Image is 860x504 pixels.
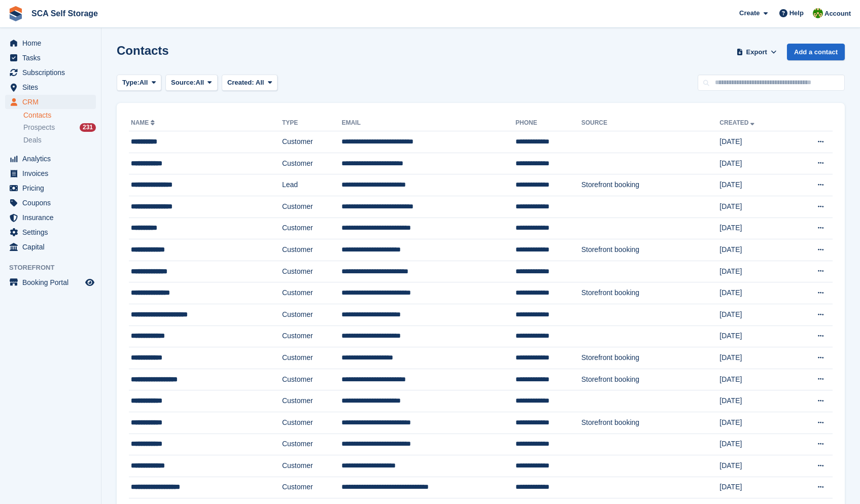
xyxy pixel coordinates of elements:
td: Customer [282,412,341,434]
th: Source [581,115,720,131]
td: Customer [282,261,341,282]
a: menu [5,95,96,109]
span: Pricing [22,181,83,195]
span: Sites [22,80,83,94]
td: [DATE] [719,390,792,412]
span: Tasks [22,51,83,65]
th: Phone [515,115,581,131]
a: Deals [23,135,96,146]
td: Customer [282,218,341,239]
span: Storefront [9,263,101,273]
a: Name [131,119,157,126]
td: Customer [282,434,341,455]
th: Type [282,115,341,131]
span: All [140,78,148,88]
span: Account [824,9,851,19]
a: menu [5,166,96,181]
button: Export [734,44,779,60]
span: Help [789,8,804,18]
span: Prospects [23,123,55,132]
td: Customer [282,131,341,153]
td: Customer [282,369,341,390]
div: 231 [80,123,96,132]
span: Source: [171,78,195,88]
button: Created: All [222,75,278,91]
td: Storefront booking [581,174,720,196]
span: All [196,78,204,88]
td: [DATE] [719,239,792,261]
td: Lead [282,174,341,196]
a: Contacts [23,111,96,120]
td: [DATE] [719,477,792,498]
td: Customer [282,390,341,412]
span: Create [739,8,760,18]
span: Home [22,36,83,50]
td: Storefront booking [581,412,720,434]
td: Customer [282,304,341,326]
a: menu [5,152,96,166]
img: Sam Chapman [813,8,823,18]
a: Add a contact [787,44,845,60]
td: Customer [282,455,341,477]
span: Coupons [22,196,83,210]
td: Customer [282,326,341,347]
td: [DATE] [719,153,792,174]
td: Customer [282,282,341,304]
a: menu [5,36,96,50]
span: CRM [22,95,83,109]
td: Customer [282,347,341,369]
span: Booking Portal [22,275,83,290]
td: [DATE] [719,261,792,282]
td: Storefront booking [581,369,720,390]
a: menu [5,80,96,94]
td: Customer [282,153,341,174]
td: [DATE] [719,347,792,369]
td: Customer [282,196,341,218]
span: Created: [227,79,254,86]
span: Subscriptions [22,65,83,80]
td: Storefront booking [581,282,720,304]
span: Invoices [22,166,83,181]
a: Prospects 231 [23,122,96,133]
th: Email [341,115,515,131]
a: menu [5,181,96,195]
span: All [256,79,264,86]
td: [DATE] [719,412,792,434]
a: SCA Self Storage [27,5,102,22]
span: Capital [22,240,83,254]
td: [DATE] [719,282,792,304]
img: stora-icon-8386f47178a22dfd0bd8f6a31ec36ba5ce8667c1dd55bd0f319d3a0aa187defe.svg [8,6,23,21]
span: Export [746,47,767,57]
span: Settings [22,225,83,239]
button: Source: All [165,75,218,91]
td: Storefront booking [581,239,720,261]
h1: Contacts [117,44,169,57]
td: [DATE] [719,326,792,347]
td: [DATE] [719,131,792,153]
button: Type: All [117,75,161,91]
td: [DATE] [719,304,792,326]
span: Insurance [22,210,83,225]
a: menu [5,240,96,254]
td: Customer [282,477,341,498]
a: menu [5,65,96,80]
td: [DATE] [719,218,792,239]
td: Storefront booking [581,347,720,369]
a: menu [5,225,96,239]
a: menu [5,275,96,290]
a: menu [5,196,96,210]
span: Analytics [22,152,83,166]
td: [DATE] [719,455,792,477]
a: Created [719,119,756,126]
td: [DATE] [719,174,792,196]
td: [DATE] [719,434,792,455]
td: [DATE] [719,369,792,390]
a: menu [5,51,96,65]
span: Deals [23,135,42,145]
a: menu [5,210,96,225]
td: [DATE] [719,196,792,218]
a: Preview store [84,276,96,289]
td: Customer [282,239,341,261]
span: Type: [122,78,140,88]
